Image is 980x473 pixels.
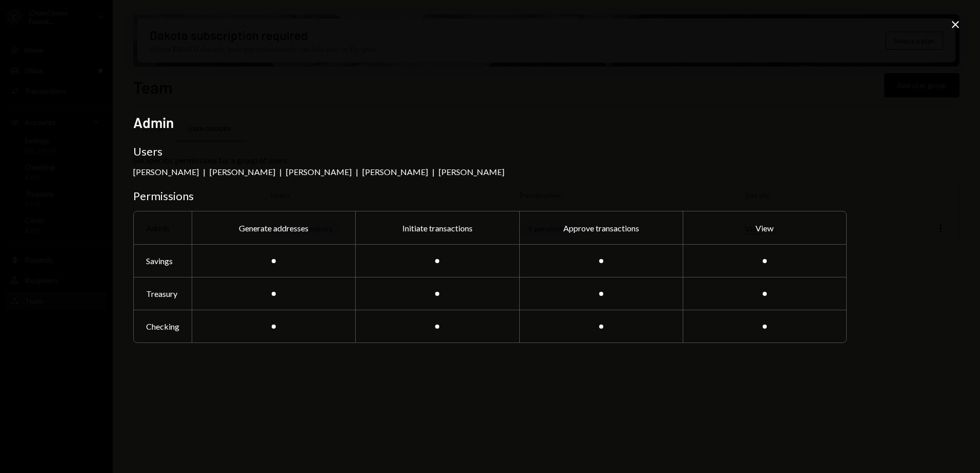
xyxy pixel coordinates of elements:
div: Generate addresses [192,211,355,244]
div: Treasury [134,277,192,310]
div: Savings [134,244,192,277]
div: [PERSON_NAME] [286,167,352,177]
h3: Permissions [133,189,847,203]
h2: Admin [133,113,847,133]
div: Checking [134,310,192,342]
div: [PERSON_NAME] [439,167,504,177]
div: | [203,167,206,177]
div: [PERSON_NAME] [210,167,275,177]
div: [PERSON_NAME] [133,167,199,177]
div: View [683,211,846,244]
div: | [356,167,358,177]
div: Approve transactions [519,211,683,244]
div: Initiate transactions [355,211,519,244]
h3: Users [133,144,847,159]
div: [PERSON_NAME] [362,167,428,177]
div: | [279,167,282,177]
div: | [432,167,435,177]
